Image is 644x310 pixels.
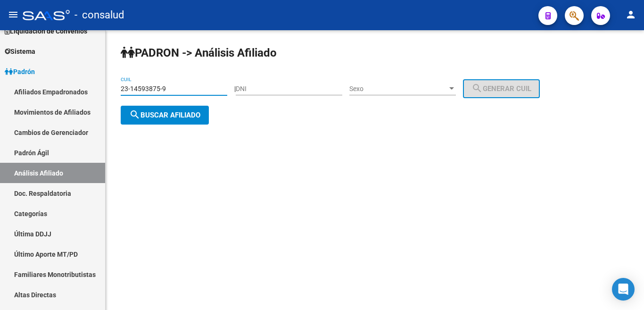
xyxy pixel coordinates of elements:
mat-icon: menu [8,9,19,20]
span: Buscar afiliado [129,111,200,119]
span: Padrón [5,67,35,77]
div: | [234,85,547,92]
span: Generar CUIL [471,84,531,93]
mat-icon: search [129,109,140,120]
mat-icon: search [471,83,483,94]
span: Sexo [349,85,447,93]
span: - consalud [74,5,124,25]
button: Buscar afiliado [121,106,209,125]
button: Generar CUIL [463,79,540,98]
mat-icon: person [625,9,636,20]
span: Sistema [5,46,35,57]
span: Liquidación de Convenios [5,26,87,36]
div: Open Intercom Messenger [612,278,635,301]
strong: PADRON -> Análisis Afiliado [121,46,277,59]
